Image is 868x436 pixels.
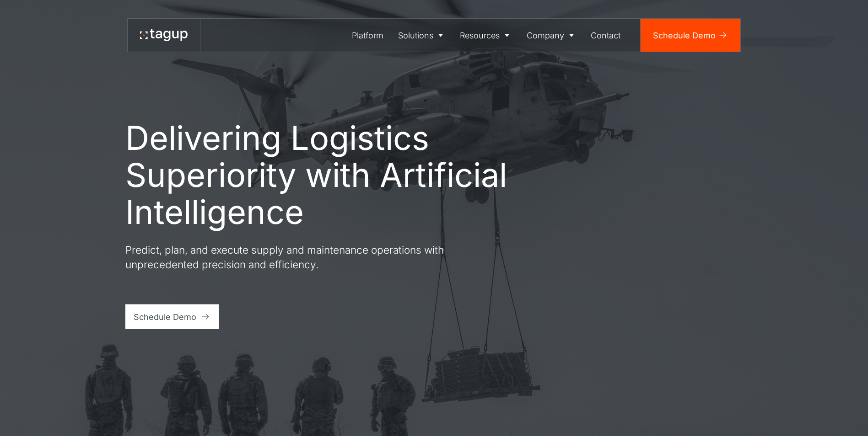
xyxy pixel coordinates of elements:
a: Resources [453,19,520,52]
a: Schedule Demo [641,19,740,52]
div: Company [527,29,564,42]
a: Schedule Demo [125,304,219,329]
p: Predict, plan, and execute supply and maintenance operations with unprecedented precision and eff... [125,243,455,271]
div: Platform [352,29,383,42]
div: Contact [591,29,620,42]
div: Resources [460,29,500,42]
div: Solutions [398,29,433,42]
div: Schedule Demo [653,29,716,42]
h1: Delivering Logistics Superiority with Artificial Intelligence [125,119,510,230]
a: Contact [584,19,628,52]
div: Schedule Demo [134,311,196,323]
a: Company [519,19,584,52]
a: Platform [345,19,391,52]
a: Solutions [391,19,453,52]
